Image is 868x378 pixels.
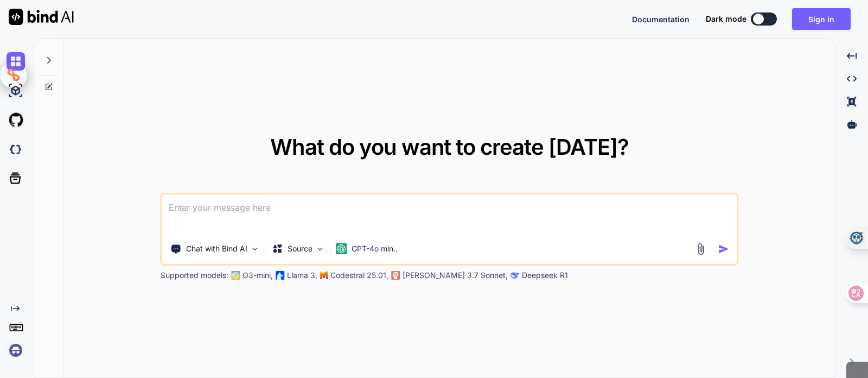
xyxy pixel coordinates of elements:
img: claude [511,271,520,280]
img: attachment [694,243,707,255]
img: githubLight [7,111,25,129]
img: GPT-4o mini [336,243,347,254]
p: [PERSON_NAME] 3.7 Sonnet, [403,270,508,281]
img: claude [392,271,400,280]
span: What do you want to create [DATE]? [270,134,629,160]
img: ai-studio [7,81,25,100]
img: darkCloudIdeIcon [7,140,25,159]
button: Documentation [632,14,690,25]
img: Pick Tools [251,244,260,254]
img: Llama2 [276,271,285,280]
p: Supported models: [161,270,228,281]
button: Sign in [792,8,851,30]
img: chat [7,52,25,71]
span: Dark mode [706,14,746,24]
p: Chat with Bind AI [186,243,247,254]
p: Source [288,243,312,254]
p: Llama 3, [287,270,317,281]
span: Documentation [632,15,690,24]
p: GPT-4o min.. [352,243,398,254]
img: Bind AI [9,9,74,25]
p: Deepseek R1 [522,270,568,281]
p: O3-mini, [242,270,273,281]
img: icon [718,243,729,255]
img: Pick Models [316,244,325,254]
p: Codestral 25.01, [330,270,388,281]
img: GPT-4 [232,271,240,280]
img: Mistral-AI [321,272,328,279]
img: signin [7,341,25,360]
